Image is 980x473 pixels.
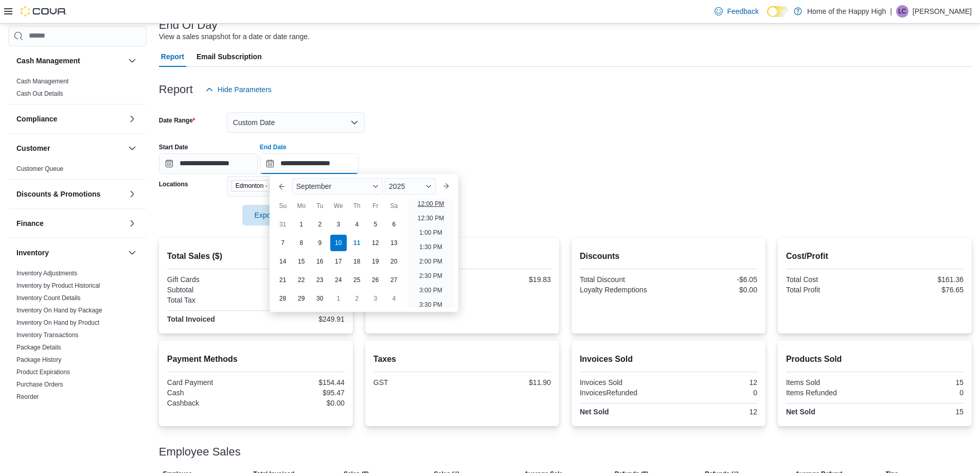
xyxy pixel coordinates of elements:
[16,393,39,401] span: Reorder
[16,165,63,173] span: Customer Queue
[167,315,215,323] strong: Total Invoiced
[414,198,448,210] li: 12:00 PM
[293,272,310,288] div: day-22
[231,180,329,191] span: Edmonton - Rice Howard Way - Fire & Flower
[159,143,188,151] label: Start Date
[16,393,39,400] a: Reorder
[167,250,345,262] h2: Total Sales ($)
[877,275,964,284] div: $161.36
[236,181,316,191] span: Edmonton - [PERSON_NAME] Way - Fire & Flower
[21,6,67,16] img: Cova
[16,381,63,388] a: Purchase Orders
[159,116,195,125] label: Date Range
[258,275,345,284] div: $0.00
[386,216,402,233] div: day-6
[16,165,63,172] a: Customer Queue
[786,389,873,397] div: Items Refunded
[890,5,892,17] p: |
[126,142,138,154] button: Customer
[16,331,79,339] a: Inventory Transactions
[167,286,254,294] div: Subtotal
[312,235,328,251] div: day-9
[16,356,61,364] span: Package History
[786,353,964,365] h2: Products Sold
[580,378,667,387] div: Invoices Sold
[275,235,291,251] div: day-7
[349,198,365,214] div: Th
[159,83,193,96] h3: Report
[159,31,310,42] div: View a sales snapshot for a date or date range.
[877,286,964,294] div: $76.65
[330,198,347,214] div: We
[16,282,100,290] span: Inventory by Product Historical
[385,178,436,195] div: Button. Open the year selector. 2025 is currently selected.
[16,114,57,124] h3: Compliance
[786,408,815,416] strong: Net Sold
[786,286,873,294] div: Total Profit
[407,199,454,308] ul: Time
[464,378,551,387] div: $11.90
[126,188,138,200] button: Discounts & Promotions
[161,46,184,67] span: Report
[786,378,873,387] div: Items Sold
[16,143,124,153] button: Customer
[8,267,147,419] div: Inventory
[580,250,757,262] h2: Discounts
[296,182,331,190] span: September
[258,378,345,387] div: $154.44
[415,299,447,311] li: 3:30 PM
[710,1,762,22] a: Feedback
[415,241,447,253] li: 1:30 PM
[197,46,262,67] span: Email Subscription
[670,378,757,387] div: 12
[242,205,300,225] button: Export
[727,6,758,16] span: Feedback
[349,253,365,270] div: day-18
[159,180,188,188] label: Locations
[16,56,124,66] button: Cash Management
[913,5,972,17] p: [PERSON_NAME]
[415,255,447,268] li: 2:00 PM
[293,290,310,307] div: day-29
[580,353,757,365] h2: Invoices Sold
[274,215,403,308] div: September, 2025
[126,247,138,259] button: Inventory
[126,217,138,230] button: Finance
[274,178,290,195] button: Previous Month
[386,235,402,251] div: day-13
[367,198,384,214] div: Fr
[16,78,68,85] a: Cash Management
[8,75,147,104] div: Cash Management
[330,272,347,288] div: day-24
[293,235,310,251] div: day-8
[877,378,964,387] div: 15
[896,5,908,17] div: Lucas Crilley
[16,77,68,85] span: Cash Management
[8,163,147,179] div: Customer
[386,290,402,307] div: day-4
[16,306,102,314] span: Inventory On Hand by Package
[415,284,447,296] li: 3:00 PM
[330,216,347,233] div: day-3
[312,198,328,214] div: Tu
[16,114,124,124] button: Compliance
[292,178,383,195] div: Button. Open the month selector. September is currently selected.
[159,153,258,174] input: Press the down key to open a popover containing a calendar.
[258,389,345,397] div: $95.47
[167,353,345,365] h2: Payment Methods
[312,272,328,288] div: day-23
[16,344,61,351] a: Package Details
[367,235,384,251] div: day-12
[670,286,757,294] div: $0.00
[670,389,757,397] div: 0
[167,275,254,284] div: Gift Cards
[16,294,81,302] a: Inventory Count Details
[415,270,447,282] li: 2:30 PM
[16,343,61,352] span: Package Details
[16,189,124,199] button: Discounts & Promotions
[386,272,402,288] div: day-27
[293,198,310,214] div: Mo
[415,226,447,239] li: 1:00 PM
[580,389,667,397] div: InvoicesRefunded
